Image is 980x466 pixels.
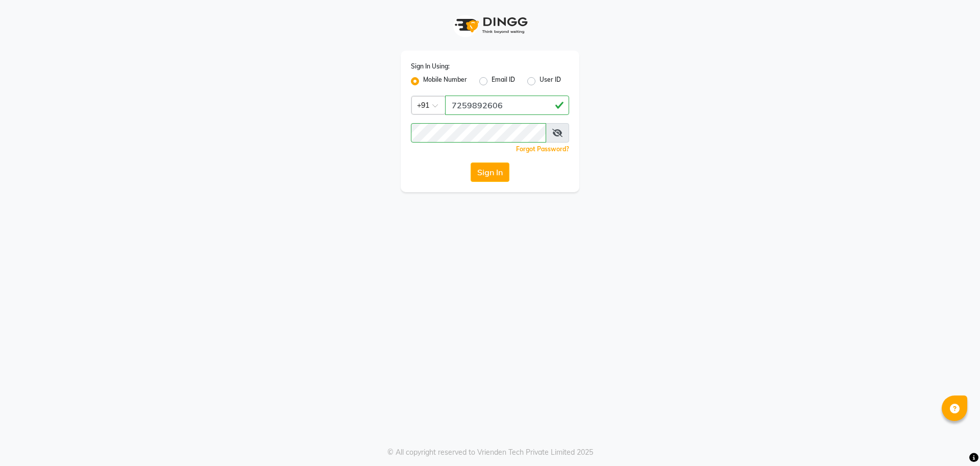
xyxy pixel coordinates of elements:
label: Email ID [492,75,515,87]
label: Sign In Using: [411,62,450,71]
a: Forgot Password? [516,145,569,153]
label: Mobile Number [423,75,467,87]
iframe: chat widget [937,425,970,456]
label: User ID [540,75,561,87]
input: Username [411,123,546,143]
button: Sign In [471,162,509,182]
img: logo1.svg [449,10,531,40]
input: Username [445,96,569,115]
